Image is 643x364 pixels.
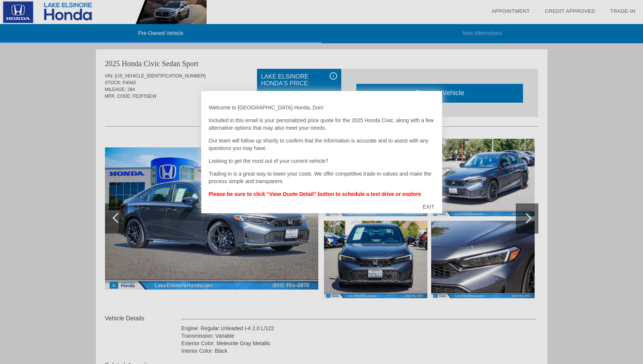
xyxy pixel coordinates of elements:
div: EXIT [415,196,442,218]
a: Credit Approved [545,8,595,14]
p: Looking to get the most out of your current vehicle? [209,157,435,165]
a: Trade-In [610,8,635,14]
p: Our team will follow up shortly to confirm that the information is accurate and to assist with an... [209,137,435,152]
a: Appointment [491,8,530,14]
p: Included in this email is your personalized price quote for the 2025 Honda Civic, along with a fe... [209,117,435,132]
p: Welcome to [GEOGRAPHIC_DATA] Honda, Don! [209,104,435,111]
p: Trading in is a great way to lower your costs. We offer competitive trade-in values and make the ... [209,170,435,185]
strong: Please be sure to click “View Quote Detail” button to schedule a test drive or explore options. [209,191,421,205]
